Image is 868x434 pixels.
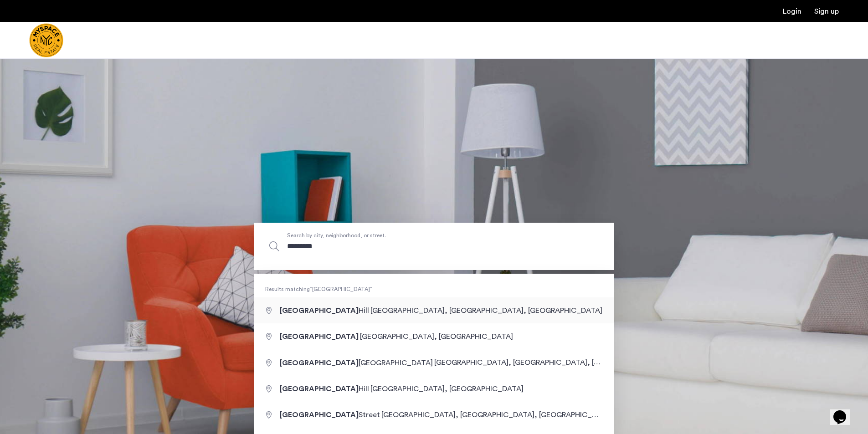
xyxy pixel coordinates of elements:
span: [GEOGRAPHIC_DATA], [GEOGRAPHIC_DATA], [GEOGRAPHIC_DATA] [381,411,613,419]
span: [GEOGRAPHIC_DATA] [280,411,359,419]
span: Search by city, neighborhood, or street. [287,230,539,240]
img: logo [29,23,63,57]
input: Apartment Search [254,223,614,270]
span: [GEOGRAPHIC_DATA] [280,359,359,367]
a: Cazamio Logo [29,23,63,57]
span: Hill [280,385,370,393]
a: Registration [814,8,839,15]
a: Login [783,8,801,15]
span: [GEOGRAPHIC_DATA], [GEOGRAPHIC_DATA], [GEOGRAPHIC_DATA], [GEOGRAPHIC_DATA] [434,358,745,366]
span: [GEOGRAPHIC_DATA] [280,333,359,340]
span: [GEOGRAPHIC_DATA], [GEOGRAPHIC_DATA] [370,385,524,393]
q: [GEOGRAPHIC_DATA] [310,286,372,292]
span: [GEOGRAPHIC_DATA] [280,307,359,314]
span: [GEOGRAPHIC_DATA], [GEOGRAPHIC_DATA], [GEOGRAPHIC_DATA] [370,307,602,314]
span: Hill [280,307,370,314]
span: [GEOGRAPHIC_DATA] [280,385,359,393]
span: Street [280,411,381,419]
span: [GEOGRAPHIC_DATA] [280,359,434,367]
iframe: chat widget [830,398,859,425]
span: Results matching [254,285,614,294]
span: [GEOGRAPHIC_DATA], [GEOGRAPHIC_DATA] [360,333,513,340]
